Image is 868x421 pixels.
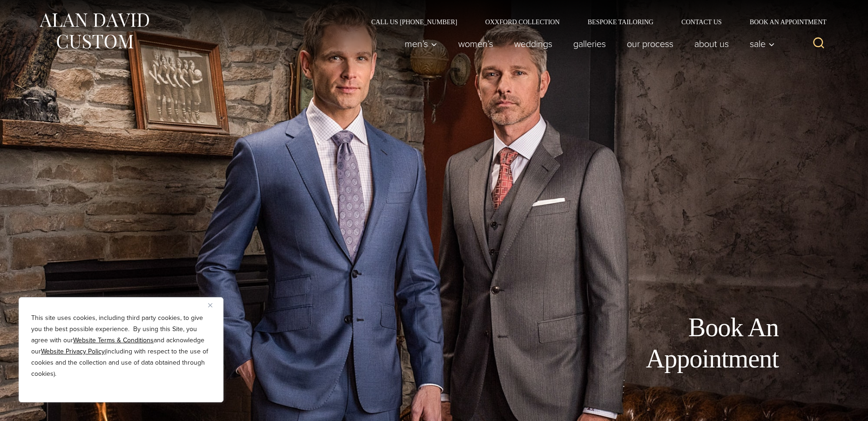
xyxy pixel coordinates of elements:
[357,19,830,25] nav: Secondary Navigation
[73,335,154,345] a: Website Terms & Conditions
[569,312,779,374] h1: Book An Appointment
[736,19,830,25] a: Book an Appointment
[405,39,437,48] span: Men’s
[38,10,150,52] img: Alan David Custom
[208,299,219,311] button: Close
[41,346,105,356] a: Website Privacy Policy
[617,34,684,53] a: Our Process
[31,312,211,380] p: This site uses cookies, including third party cookies, to give you the best possible experience. ...
[667,19,736,25] a: Contact Us
[394,34,780,53] nav: Primary Navigation
[208,303,212,307] img: Close
[574,19,667,25] a: Bespoke Tailoring
[684,34,739,53] a: About Us
[563,34,617,53] a: Galleries
[471,19,574,25] a: Oxxford Collection
[807,33,830,55] button: View Search Form
[448,34,504,53] a: Women’s
[750,39,775,48] span: Sale
[357,19,471,25] a: Call Us [PHONE_NUMBER]
[504,34,563,53] a: weddings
